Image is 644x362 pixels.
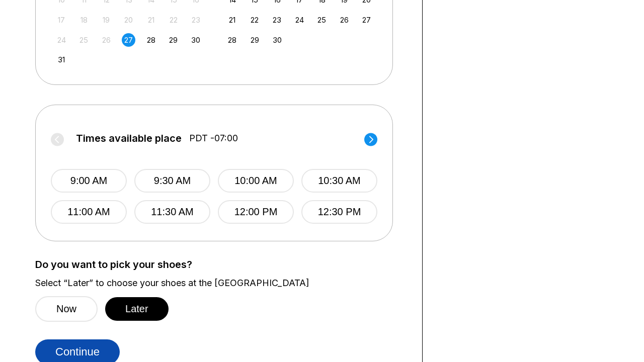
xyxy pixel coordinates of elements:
[189,33,203,47] div: Choose Saturday, August 30th, 2025
[248,13,262,27] div: Choose Monday, September 22nd, 2025
[35,278,407,289] label: Select “Later” to choose your shoes at the [GEOGRAPHIC_DATA]
[100,33,113,47] div: Not available Tuesday, August 26th, 2025
[100,13,113,27] div: Not available Tuesday, August 19th, 2025
[338,13,351,27] div: Choose Friday, September 26th, 2025
[225,33,239,47] div: Choose Sunday, September 28th, 2025
[360,13,373,27] div: Choose Saturday, September 27th, 2025
[76,133,182,144] span: Times available place
[293,13,306,27] div: Choose Wednesday, September 24th, 2025
[144,33,158,47] div: Choose Thursday, August 28th, 2025
[225,13,239,27] div: Choose Sunday, September 21st, 2025
[122,33,135,47] div: Choose Wednesday, August 27th, 2025
[248,33,262,47] div: Choose Monday, September 29th, 2025
[301,200,377,224] button: 12:30 PM
[134,169,210,193] button: 9:30 AM
[315,13,329,27] div: Choose Thursday, September 25th, 2025
[218,169,294,193] button: 10:00 AM
[144,13,158,27] div: Not available Thursday, August 21st, 2025
[218,200,294,224] button: 12:00 PM
[167,33,180,47] div: Choose Friday, August 29th, 2025
[189,13,203,27] div: Not available Saturday, August 23rd, 2025
[270,33,284,47] div: Choose Tuesday, September 30th, 2025
[35,296,98,322] button: Now
[189,133,238,144] span: PDT -07:00
[122,13,135,27] div: Not available Wednesday, August 20th, 2025
[51,169,127,193] button: 9:00 AM
[105,297,169,321] button: Later
[134,200,210,224] button: 11:30 AM
[55,13,68,27] div: Not available Sunday, August 17th, 2025
[55,33,68,47] div: Not available Sunday, August 24th, 2025
[35,259,407,270] label: Do you want to pick your shoes?
[270,13,284,27] div: Choose Tuesday, September 23rd, 2025
[77,13,91,27] div: Not available Monday, August 18th, 2025
[77,33,91,47] div: Not available Monday, August 25th, 2025
[55,53,68,66] div: Choose Sunday, August 31st, 2025
[167,13,180,27] div: Not available Friday, August 22nd, 2025
[301,169,377,193] button: 10:30 AM
[51,200,127,224] button: 11:00 AM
